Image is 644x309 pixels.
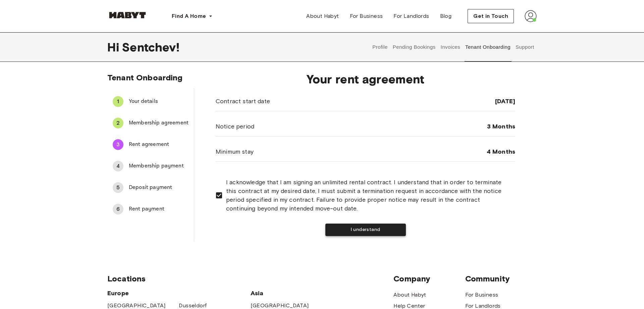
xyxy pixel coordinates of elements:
span: Rent payment [129,205,189,213]
span: 3 Months [487,122,515,130]
span: Membership payment [129,162,189,170]
button: Support [515,32,535,62]
span: Your rent agreement [216,72,515,86]
span: About Habyt [306,12,339,20]
div: 6 [113,204,123,215]
span: Hi [107,40,122,54]
span: 4 Months [487,148,515,156]
div: 1Your details [107,93,194,110]
div: 4 [113,161,123,171]
div: user profile tabs [370,32,537,62]
button: Pending Bookings [392,32,436,62]
div: 5 [113,182,123,193]
span: Membership agreement [129,119,189,127]
button: I understand [325,224,406,236]
span: I acknowledge that I am signing an unlimited rental contract. I understand that in order to termi... [226,178,510,213]
a: Blog [435,9,457,23]
span: Get in Touch [473,12,508,20]
span: [DATE] [495,97,515,105]
img: avatar [525,10,537,22]
a: For Business [465,291,498,299]
a: For Business [344,9,388,23]
span: Blog [440,12,452,20]
span: Your details [129,98,189,106]
div: 1 [113,96,123,107]
span: Notice period [216,122,254,131]
span: Locations [107,274,393,284]
button: Invoices [440,32,461,62]
a: For Landlords [388,9,434,23]
div: 2Membership agreement [107,115,194,131]
span: For Landlords [393,12,429,20]
button: Get in Touch [468,9,514,23]
div: 3Rent agreement [107,137,194,153]
div: 4Membership payment [107,158,194,174]
span: Contract start date [216,97,270,106]
div: 5Deposit payment [107,180,194,196]
button: Tenant Onboarding [465,32,512,62]
img: Habyt [107,12,148,18]
span: Community [465,274,537,284]
span: Minimum stay [216,147,254,156]
button: Find A Home [166,9,218,23]
span: For Business [350,12,383,20]
button: Profile [372,32,389,62]
div: 3 [113,139,123,150]
div: 6Rent payment [107,201,194,217]
span: Asia [251,289,322,297]
span: Tenant Onboarding [107,73,183,82]
a: About Habyt [301,9,344,23]
a: About Habyt [393,291,426,299]
span: Europe [107,289,251,297]
div: 2 [113,118,123,128]
span: Sentchev ! [122,40,179,54]
span: Find A Home [172,12,206,20]
span: Company [393,274,465,284]
span: Rent agreement [129,141,189,149]
span: Deposit payment [129,184,189,192]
